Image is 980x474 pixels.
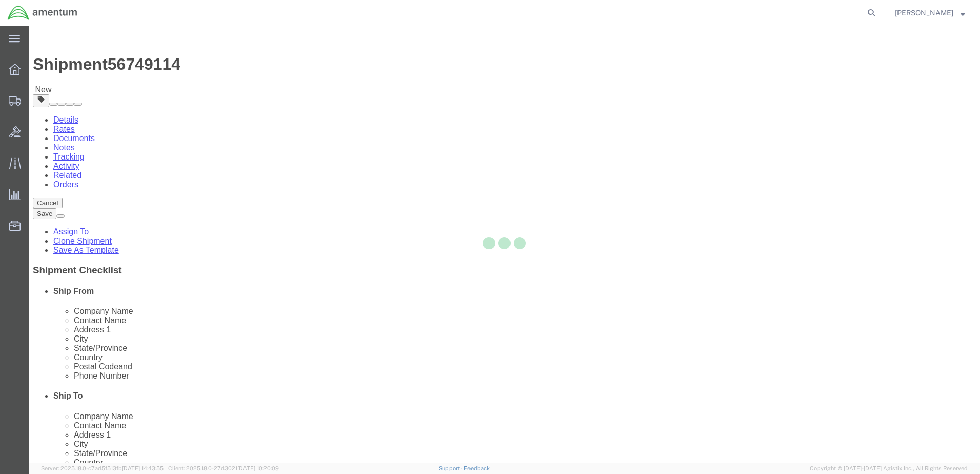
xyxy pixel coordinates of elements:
[464,465,490,471] a: Feedback
[810,464,968,473] span: Copyright © [DATE]-[DATE] Agistix Inc., All Rights Reserved
[168,465,279,471] span: Client: 2025.18.0-27d3021
[122,465,164,471] span: [DATE] 14:43:55
[237,465,279,471] span: [DATE] 10:20:09
[439,465,464,471] a: Support
[7,5,78,21] img: logo
[894,7,966,19] button: [PERSON_NAME]
[895,7,953,18] span: Francisco Santiago-Tomei
[41,465,164,471] span: Server: 2025.18.0-c7ad5f513fb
